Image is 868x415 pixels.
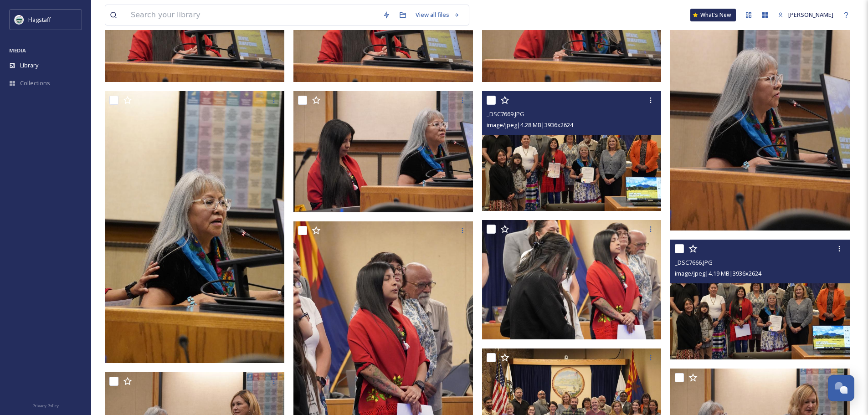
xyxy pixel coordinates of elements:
a: [PERSON_NAME] [773,6,838,24]
img: _DSC7674.JPG [105,91,286,363]
span: Flagstaff [28,15,51,24]
input: Search your library [126,5,378,25]
span: image/jpeg | 4.19 MB | 3936 x 2624 [675,269,761,277]
span: [PERSON_NAME] [788,10,833,19]
img: _DSC7672.JPG [293,91,475,212]
img: _DSC7652.JPG [482,220,662,340]
a: What's New [690,9,736,21]
span: _DSC7666.JPG [675,258,713,266]
span: image/jpeg | 4.28 MB | 3936 x 2624 [487,121,573,129]
img: _DSC7669.JPG [482,91,662,211]
img: _DSC7666.JPG [670,240,850,359]
span: Collections [20,79,50,87]
span: MEDIA [9,47,26,54]
a: View all files [411,6,464,24]
span: _DSC7669.JPG [487,110,524,118]
span: Library [20,61,38,70]
span: Privacy Policy [32,403,59,409]
img: images%20%282%29.jpeg [15,15,24,24]
a: Privacy Policy [32,400,59,410]
button: Open Chat [828,375,854,401]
